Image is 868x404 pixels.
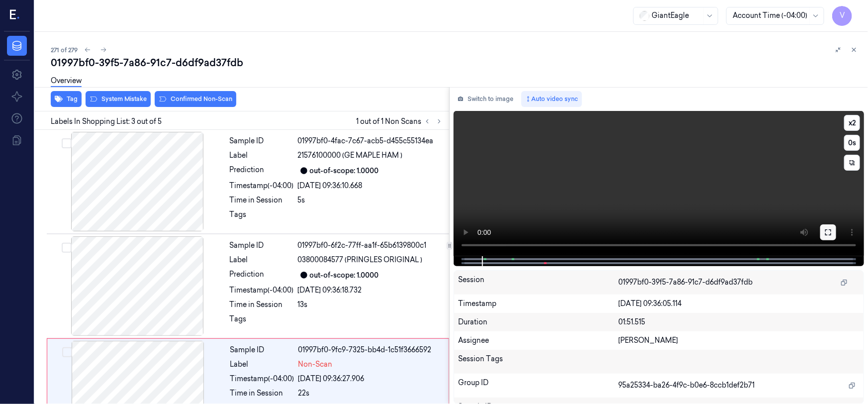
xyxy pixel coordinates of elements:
div: Sample ID [230,345,294,355]
span: 95a25334-ba26-4f9c-b0e6-8ccb1def2b71 [619,380,755,391]
div: Label [230,255,294,265]
div: out-of-scope: 1.0000 [310,166,379,176]
button: Tag [51,91,82,107]
div: Prediction [230,165,294,177]
button: V [832,6,852,26]
span: 271 of 279 [51,46,78,54]
div: 01:51.515 [619,317,860,327]
div: Sample ID [230,240,294,251]
span: Labels In Shopping List: 3 out of 5 [51,116,162,127]
span: 03800084577 (PRINGLES ORIGINAL ) [298,255,423,265]
div: Prediction [230,269,294,281]
div: 01997bf0-4fac-7c67-acb5-d455c55134ea [298,136,443,146]
div: Session Tags [458,354,619,370]
div: 01997bf0-9fc9-7325-bb4d-1c51f3666592 [298,345,443,355]
div: Timestamp (-04:00) [230,285,294,296]
button: System Mistake [86,91,151,107]
div: Tags [230,209,294,225]
div: 13s [298,300,443,310]
button: Switch to image [454,91,517,107]
button: Select row [62,243,72,253]
a: Overview [51,76,82,87]
button: x2 [844,115,860,131]
div: 22s [298,388,443,399]
div: Time in Session [230,300,294,310]
div: Session [458,275,619,291]
div: Timestamp (-04:00) [230,374,294,384]
span: Non-Scan [298,359,333,370]
div: [DATE] 09:36:05.114 [619,299,860,309]
div: Time in Session [230,388,294,399]
div: Tags [230,314,294,330]
button: Select row [62,347,72,357]
div: Time in Session [230,195,294,205]
span: 01997bf0-39f5-7a86-91c7-d6df9ad37fdb [619,277,753,288]
div: out-of-scope: 1.0000 [310,270,379,281]
div: 5s [298,195,443,205]
div: 01997bf0-39f5-7a86-91c7-d6df9ad37fdb [51,56,860,70]
span: 1 out of 1 Non Scans [356,115,445,127]
button: Select row [62,138,72,148]
button: 0s [844,135,860,151]
button: Auto video sync [521,91,582,107]
div: [DATE] 09:36:10.668 [298,181,443,191]
span: 21576100000 (GE MAPLE HAM ) [298,150,403,161]
div: Label [230,359,294,370]
div: Sample ID [230,136,294,146]
div: Assignee [458,335,619,346]
div: [DATE] 09:36:27.906 [298,374,443,384]
div: Label [230,150,294,161]
button: Confirmed Non-Scan [155,91,236,107]
div: Group ID [458,378,619,394]
div: Duration [458,317,619,327]
div: [DATE] 09:36:18.732 [298,285,443,296]
div: Timestamp [458,299,619,309]
div: Timestamp (-04:00) [230,181,294,191]
div: [PERSON_NAME] [619,335,860,346]
div: 01997bf0-6f2c-77ff-aa1f-65b6139800c1 [298,240,443,251]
